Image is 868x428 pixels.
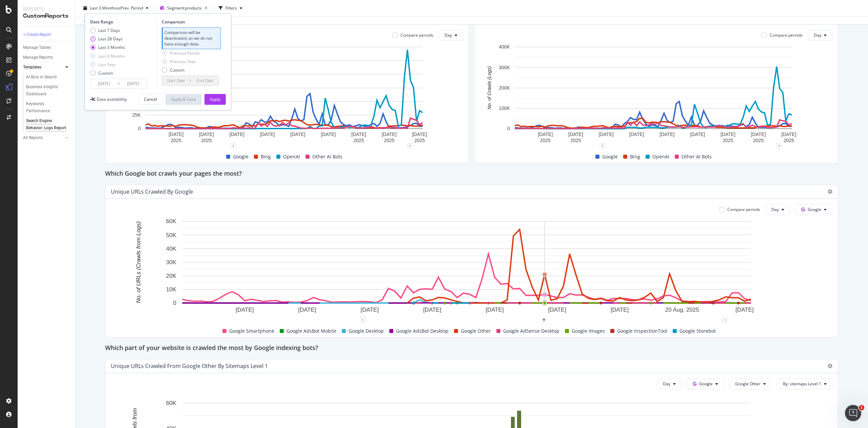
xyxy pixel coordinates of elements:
span: 1 [859,405,864,410]
text: [DATE] [361,307,379,313]
text: 100K [499,105,510,111]
span: Bing [630,153,640,161]
div: 1 [360,317,366,323]
text: [DATE] [290,131,305,137]
text: 0 [138,126,141,131]
div: Last 6 Months [98,53,125,59]
div: 1 [723,317,728,323]
text: [DATE] [548,307,566,313]
div: plus [541,317,547,323]
span: Other AI Bots [682,153,712,161]
span: Google Desktop [349,327,384,335]
button: Google [687,378,724,389]
iframe: Intercom live chat [845,405,861,421]
span: Google AdsBot Desktop [396,327,449,335]
span: Google [233,153,249,161]
text: 60K [166,400,177,406]
div: Apply [210,96,220,102]
text: 2025 [171,137,181,143]
span: Other AI Bots [312,153,342,161]
div: Previous Year [162,59,199,64]
a: Search Engine Behavior: Logs Report [26,117,70,132]
button: Day [766,204,790,215]
text: 2025 [753,137,764,143]
div: Custom [162,67,199,73]
span: vs Prev. Period [116,5,143,11]
span: Google Storebot [679,327,716,335]
div: CustomReports [23,12,70,20]
text: [DATE] [629,131,644,137]
button: Google [795,204,832,215]
div: A chart. [111,43,458,146]
div: Last Year [90,62,125,67]
text: [DATE] [423,307,441,313]
text: [DATE] [690,131,705,137]
div: AI Bots in Search [26,74,57,81]
text: 30K [166,259,177,266]
div: Last 28 Days [98,36,122,42]
div: Last 28 Days [90,36,125,42]
div: Which part of your website is crawled the most by Google indexing bots? [105,343,838,354]
button: Day [439,30,463,41]
text: [DATE] [735,307,754,313]
span: Segment: products [167,5,202,11]
span: OpenAI [283,153,300,161]
div: Last 6 Months [90,53,125,59]
div: Date Range [90,19,155,25]
span: Day [771,207,779,212]
div: Compare periods [400,32,433,38]
input: End Date [191,76,218,85]
span: Google AdsBot Mobile [287,327,336,335]
text: [DATE] [169,131,183,137]
span: Google Other [735,381,761,387]
span: Google Images [572,327,605,335]
a: AI Bots in Search [26,74,70,81]
div: Last 3 Months [90,44,125,50]
div: 1 [407,143,413,149]
input: Start Date [91,79,118,89]
text: [DATE] [230,131,244,137]
div: Search Engine Behavior: Logs Report [26,117,66,132]
a: + Create Report [23,31,70,38]
a: Keywords Performance [26,100,70,115]
span: Last 3 Months [90,5,116,11]
text: 50K [166,232,177,238]
button: Apply [204,94,226,105]
button: Filters [216,3,245,14]
span: Google Smartphone [229,327,274,335]
a: Manage Reports [23,54,70,61]
text: [DATE] [486,307,504,313]
button: Day [808,30,832,41]
text: [DATE] [199,131,214,137]
span: Google InspectionTool [617,327,667,335]
span: OpenAI [652,153,669,161]
input: Start Date [162,76,189,85]
div: 1 [776,143,782,149]
span: Bing [261,153,271,161]
text: [DATE] [321,131,336,137]
text: 200K [499,85,510,90]
div: All Reports [23,134,43,141]
button: Last 3 MonthsvsPrev. Period [81,3,151,14]
span: Google [699,381,713,387]
text: 2025 [201,137,212,143]
div: Apply & Save [171,96,196,102]
text: 20 Aug. 2025 [665,307,699,313]
span: By: sitemaps Level 1 [783,381,821,387]
span: Day [814,32,821,38]
button: Day [657,378,682,389]
div: Last 7 Days [90,27,125,33]
text: [DATE] [412,131,427,137]
text: 0 [507,126,510,131]
text: 2025 [540,137,551,143]
text: [DATE] [781,131,796,137]
span: Google AdSense Desktop [503,327,559,335]
text: 25K [132,112,141,118]
a: Business Insights Dashboard [26,83,70,98]
text: 0 [173,300,176,306]
text: [DATE] [351,131,366,137]
span: Day [445,32,452,38]
div: Unique URLs Crawled By GoogleCompare periodsDayGoogleA chart.11Google SmartphoneGoogle AdsBot Mob... [105,185,838,337]
text: 10K [166,286,177,293]
button: Cancel [138,94,163,105]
